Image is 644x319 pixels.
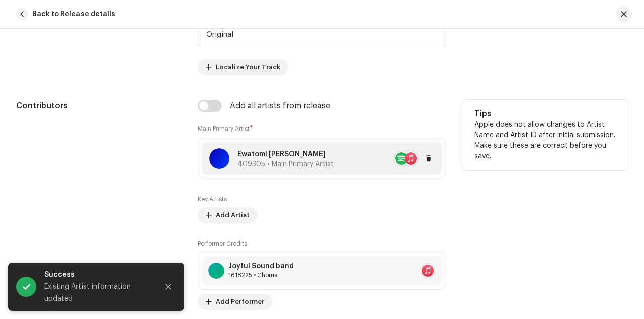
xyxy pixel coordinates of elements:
span: Add Performer [216,292,264,312]
button: Localize Your Track [198,59,288,75]
div: Chorus [228,271,294,279]
h5: Contributors [16,100,182,112]
div: Success [44,269,150,281]
label: Performer Credits [198,240,247,248]
input: e.g. Live, Remix, Remastered [198,21,446,47]
p: Apple does not allow changes to Artist Name and Artist ID after initial submission. Make sure the... [474,120,616,162]
label: Key Artists [198,195,227,203]
button: Add Performer [198,294,272,310]
button: Add Artist [198,207,258,223]
p: Ewatomi [PERSON_NAME] [237,149,334,160]
button: Close [158,277,178,297]
span: Localize Your Track [216,57,280,77]
h5: Tips [474,108,616,120]
div: Existing Artist information updated [44,281,150,305]
div: Add all artists from release [230,102,330,110]
span: Add Artist [216,205,250,225]
small: Main Primary Artist [198,126,250,132]
span: 409305 • Main Primary Artist [237,161,334,168]
div: Joyful Sound band [228,262,294,270]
